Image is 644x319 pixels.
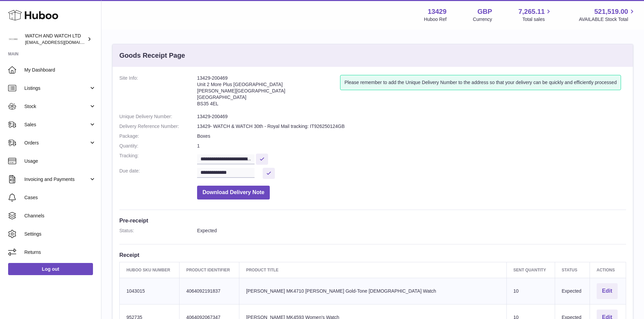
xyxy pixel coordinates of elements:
[555,262,590,278] th: Status
[119,251,626,259] h3: Receipt
[579,16,636,23] span: AVAILABLE Stock Total
[25,39,99,45] span: [EMAIL_ADDRESS][DOMAIN_NAME]
[24,231,96,237] span: Settings
[119,217,626,224] h3: Pre-receipt
[197,228,626,234] dd: Expected
[179,278,239,304] td: 4064092191837
[8,263,93,275] a: Log out
[197,133,626,139] dd: Boxes
[119,51,185,60] h3: Goods Receipt Page
[179,262,239,278] th: Product Identifier
[239,262,506,278] th: Product title
[119,113,197,120] dt: Unique Delivery Number:
[24,249,96,256] span: Returns
[239,278,506,304] td: [PERSON_NAME] MK4710 [PERSON_NAME] Gold-Tone [DEMOGRAPHIC_DATA] Watch
[25,33,86,46] div: WATCH AND WATCH LTD
[120,262,180,278] th: Huboo SKU Number
[119,153,197,164] dt: Tracking:
[597,283,618,299] button: Edit
[24,194,96,201] span: Cases
[24,140,89,146] span: Orders
[197,186,270,200] button: Download Delivery Note
[590,262,626,278] th: Actions
[120,278,180,304] td: 1043015
[506,262,555,278] th: Sent Quantity
[119,75,197,110] dt: Site Info:
[119,168,197,179] dt: Due date:
[519,7,553,23] a: 7,265.11 Total sales
[24,213,96,219] span: Channels
[579,7,636,23] a: 521,519.00 AVAILABLE Stock Total
[8,34,18,44] img: internalAdmin-13429@internal.huboo.com
[555,278,590,304] td: Expected
[197,75,340,110] address: 13429-200469 Unit 2 More Plus [GEOGRAPHIC_DATA] [PERSON_NAME][GEOGRAPHIC_DATA] [GEOGRAPHIC_DATA] ...
[24,158,96,164] span: Usage
[519,7,545,16] span: 7,265.11
[473,16,492,23] div: Currency
[119,228,197,234] dt: Status:
[522,16,552,23] span: Total sales
[197,113,626,120] dd: 13429-200469
[24,176,89,183] span: Invoicing and Payments
[119,143,197,149] dt: Quantity:
[594,7,628,16] span: 521,519.00
[197,123,626,130] dd: 13429- WATCH & WATCH 30th - Royal Mail tracking: IT926250124GB
[428,7,447,16] strong: 13429
[197,143,626,149] dd: 1
[340,75,621,90] div: Please remember to add the Unique Delivery Number to the address so that your delivery can be qui...
[24,122,89,128] span: Sales
[424,16,447,23] div: Huboo Ref
[506,278,555,304] td: 10
[24,103,89,110] span: Stock
[119,133,197,139] dt: Package:
[477,7,492,16] strong: GBP
[24,85,89,91] span: Listings
[24,67,96,73] span: My Dashboard
[119,123,197,130] dt: Delivery Reference Number:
